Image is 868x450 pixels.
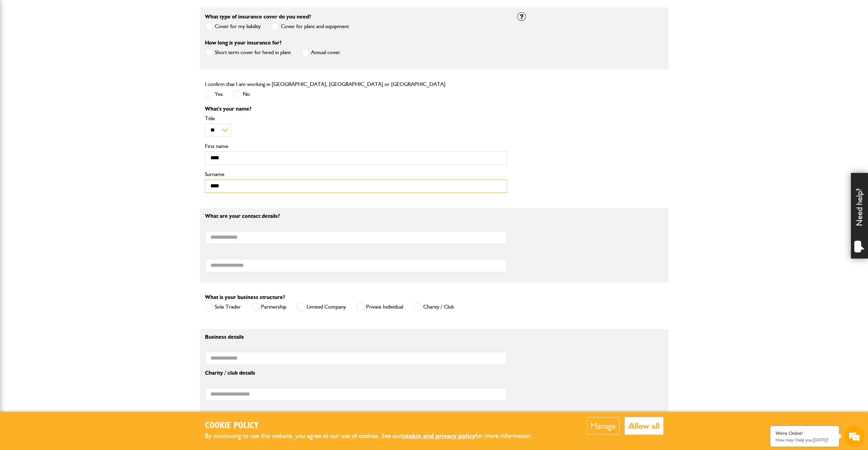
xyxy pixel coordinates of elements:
button: Manage [587,417,620,435]
button: Allow all [625,417,663,435]
label: Yes [205,90,223,99]
label: No [233,90,250,99]
input: Enter your phone number [9,104,125,119]
p: What's your name? [205,106,507,112]
div: We're Online! [776,430,834,436]
img: d_20077148190_company_1631870298795_20077148190 [12,38,29,48]
label: Private Individual [356,303,403,311]
p: Business details [205,334,507,340]
label: What type of insurance cover do you need? [205,14,311,20]
label: Sole Trader [205,303,241,311]
p: Charity / club details [205,370,507,376]
label: Limited Company [297,303,346,311]
label: I confirm that I am working in [GEOGRAPHIC_DATA], [GEOGRAPHIC_DATA] or [GEOGRAPHIC_DATA] [205,82,445,87]
label: First name [205,143,507,149]
label: Cover for my liability [205,22,261,31]
input: Enter your email address [9,84,125,99]
label: Annual cover [301,48,340,57]
div: Need help? [851,173,868,259]
label: How long is your insurance for? [205,40,282,46]
a: cookie and privacy policy [402,432,475,440]
label: Title [205,116,507,121]
em: Start Chat [93,211,124,220]
input: Enter your last name [9,63,125,78]
p: How may I help you today? [776,437,834,442]
div: Minimize live chat window [112,3,129,20]
label: Surname [205,172,507,177]
label: Partnership [251,303,286,311]
p: What are your contact details? [205,213,507,219]
h2: Cookie Policy [205,421,544,431]
label: Cover for plant and equipment [271,22,349,31]
textarea: Type your message and hit 'Enter' [9,124,125,205]
p: By continuing to use this website, you agree to our use of cookies. See our for more information. [205,431,544,441]
label: What is your business structure? [205,295,285,300]
div: Chat with us now [36,38,115,47]
label: Charity / Club [413,303,454,311]
label: Short term cover for hired in plant [205,48,291,57]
